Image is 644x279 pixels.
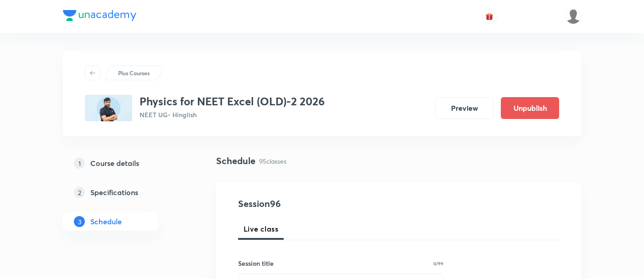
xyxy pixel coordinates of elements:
[259,156,286,166] p: 95 classes
[118,69,150,77] p: Plus Courses
[435,97,493,119] button: Preview
[74,216,85,227] p: 3
[74,187,85,198] p: 2
[238,258,274,268] h6: Session title
[63,10,136,23] a: Company Logo
[90,216,122,227] h5: Schedule
[485,12,493,21] img: avatar
[63,10,136,21] img: Company Logo
[63,154,187,172] a: 1Course details
[216,154,255,168] h4: Schedule
[244,223,278,234] span: Live class
[63,183,187,201] a: 2Specifications
[501,97,559,119] button: Unpublish
[90,187,138,198] h5: Specifications
[90,158,139,169] h5: Course details
[85,95,132,121] img: 059F79D8-FDC8-42D4-AC78-5E0C36CBC050_plus.png
[238,197,405,211] h4: Session 96
[140,110,325,119] p: NEET UG • Hinglish
[140,95,325,108] h3: Physics for NEET Excel (OLD)-2 2026
[482,9,497,24] button: avatar
[566,9,581,24] img: Mustafa kamal
[433,261,443,266] p: 0/99
[74,158,85,169] p: 1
